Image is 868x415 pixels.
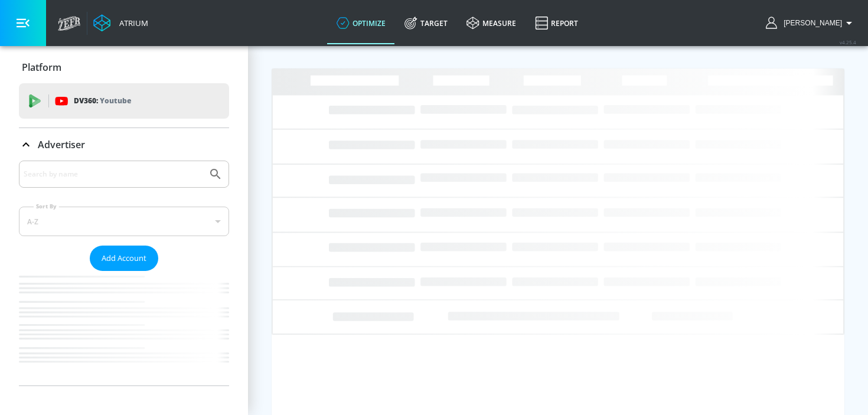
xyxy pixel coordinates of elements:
div: Advertiser [19,128,229,161]
p: Platform [22,61,61,74]
a: Report [526,2,588,44]
button: Add Account [90,246,158,271]
p: Advertiser [38,138,85,151]
a: Atrium [93,14,148,32]
div: DV360: Youtube [19,83,229,119]
div: Platform [19,51,229,84]
span: login as: kacey.labar@zefr.com [779,19,842,27]
nav: list of Advertiser [19,271,229,385]
a: Target [395,2,457,44]
p: DV360: [74,94,131,107]
div: Atrium [115,18,148,28]
span: v 4.25.4 [840,39,856,45]
div: A-Z [19,207,229,236]
input: Search by name [24,166,203,182]
span: Add Account [102,251,146,265]
button: [PERSON_NAME] [766,16,856,30]
a: measure [457,2,526,44]
label: Sort By [34,202,59,210]
div: Advertiser [19,161,229,385]
p: Youtube [100,94,131,107]
a: optimize [327,2,395,44]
